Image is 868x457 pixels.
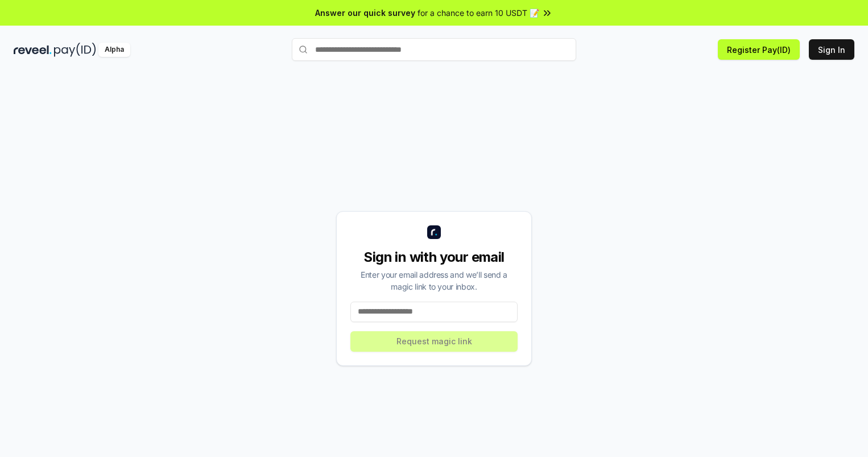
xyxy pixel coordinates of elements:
span: for a chance to earn 10 USDT 📝 [418,7,539,19]
img: reveel_dark [14,43,52,57]
span: Answer our quick survey [315,7,415,19]
div: Enter your email address and we’ll send a magic link to your inbox. [350,269,518,293]
img: pay_id [54,43,96,57]
div: Sign in with your email [350,248,518,266]
img: logo_small [427,225,441,239]
button: Sign In [809,39,854,60]
button: Register Pay(ID) [718,39,800,60]
div: Alpha [98,43,130,57]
